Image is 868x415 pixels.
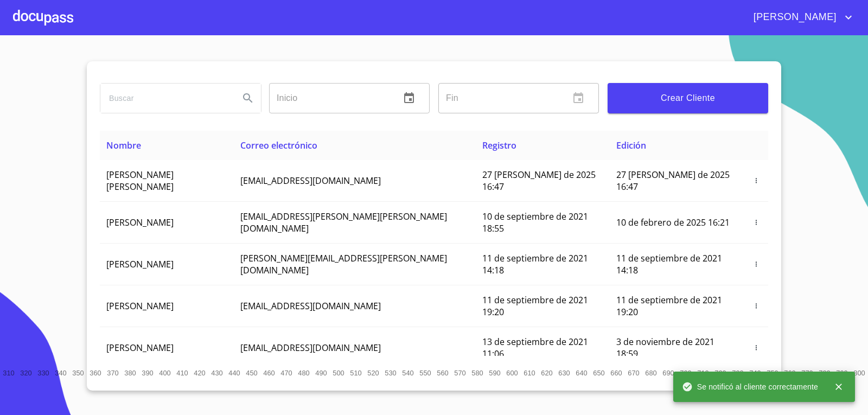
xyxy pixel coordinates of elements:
span: 490 [315,369,327,377]
span: [PERSON_NAME] [745,9,842,26]
button: 320 [17,365,35,382]
button: 710 [694,365,712,382]
button: 610 [521,365,538,382]
button: 480 [295,365,312,382]
span: 470 [280,369,292,377]
button: 530 [382,365,399,382]
button: 780 [816,365,833,382]
span: [EMAIL_ADDRESS][DOMAIN_NAME] [240,175,381,187]
span: 600 [506,369,518,377]
button: Search [235,85,261,111]
span: 540 [402,369,413,377]
span: 800 [853,369,865,377]
span: 620 [541,369,552,377]
span: 350 [72,369,84,377]
span: 690 [662,369,674,377]
button: 330 [35,365,52,382]
span: 430 [211,369,222,377]
button: 430 [208,365,226,382]
button: 620 [538,365,556,382]
span: 780 [819,369,830,377]
span: 420 [194,369,205,377]
span: [PERSON_NAME] [106,258,174,270]
button: 670 [625,365,642,382]
button: 340 [52,365,69,382]
span: 11 de septiembre de 2021 19:20 [482,294,588,318]
button: 360 [87,365,104,382]
span: 770 [801,369,813,377]
span: [EMAIL_ADDRESS][DOMAIN_NAME] [240,300,381,312]
span: 340 [55,369,66,377]
button: 460 [260,365,278,382]
span: 410 [176,369,188,377]
span: 10 de septiembre de 2021 18:55 [482,210,588,234]
span: 640 [576,369,587,377]
span: 360 [90,369,101,377]
button: 800 [851,365,868,382]
button: 770 [799,365,816,382]
span: 740 [749,369,761,377]
span: 13 de septiembre de 2021 11:06 [482,336,588,360]
button: 350 [69,365,87,382]
span: Registro [482,139,516,151]
span: 27 [PERSON_NAME] de 2025 16:47 [482,169,596,193]
button: 540 [399,365,417,382]
span: 610 [524,369,535,377]
button: 510 [347,365,365,382]
span: 720 [714,369,726,377]
span: [EMAIL_ADDRESS][PERSON_NAME][PERSON_NAME][DOMAIN_NAME] [240,210,447,234]
span: 650 [593,369,604,377]
button: 550 [417,365,434,382]
span: 530 [385,369,396,377]
span: 590 [489,369,500,377]
span: 11 de septiembre de 2021 14:18 [482,252,588,276]
span: 660 [610,369,622,377]
span: 570 [454,369,465,377]
button: 720 [712,365,729,382]
span: 520 [367,369,379,377]
span: 330 [37,369,49,377]
span: 370 [107,369,118,377]
span: 450 [246,369,257,377]
span: Se notificó al cliente correctamente [682,381,818,392]
button: 660 [608,365,625,382]
button: 760 [781,365,799,382]
span: 10 de febrero de 2025 16:21 [616,216,730,228]
button: 640 [573,365,590,382]
button: 630 [556,365,573,382]
span: 500 [333,369,344,377]
button: 600 [503,365,521,382]
span: [PERSON_NAME] [106,342,174,354]
span: 700 [680,369,691,377]
span: 400 [159,369,170,377]
button: 420 [191,365,208,382]
span: 580 [471,369,483,377]
span: 790 [836,369,847,377]
button: 750 [764,365,781,382]
button: 380 [122,365,139,382]
span: 710 [697,369,709,377]
span: 310 [3,369,14,377]
span: 670 [628,369,639,377]
button: 690 [660,365,677,382]
span: 440 [228,369,240,377]
button: 440 [226,365,243,382]
span: 730 [732,369,743,377]
span: 510 [350,369,361,377]
span: 550 [419,369,431,377]
span: 750 [767,369,778,377]
button: 520 [365,365,382,382]
button: 730 [729,365,746,382]
button: 490 [312,365,330,382]
span: [PERSON_NAME] [PERSON_NAME] [106,169,174,193]
span: 3 de noviembre de 2021 18:59 [616,336,714,360]
button: 410 [174,365,191,382]
span: Crear Cliente [616,91,759,106]
button: 790 [833,365,851,382]
span: Edición [616,139,646,151]
span: 630 [558,369,570,377]
input: search [100,84,231,113]
button: close [827,375,851,399]
span: Nombre [106,139,141,151]
span: 390 [142,369,153,377]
